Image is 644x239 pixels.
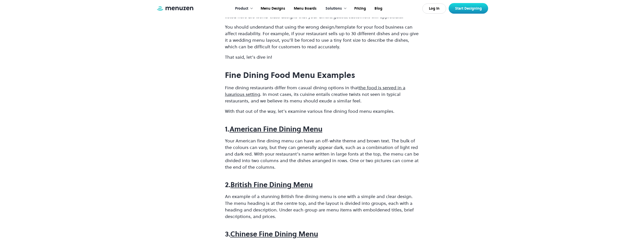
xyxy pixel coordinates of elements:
[225,124,230,134] strong: 1.
[225,84,419,104] p: Fine dining restaurants differ from casual dining options in that . In most cases, its cuisine en...
[256,1,289,16] a: Menu Designs
[230,1,256,16] div: Product
[230,124,322,134] a: American Fine Dining Menu
[230,229,318,239] a: Chinese Fine Dining Menu
[320,1,349,16] div: Solutions
[225,54,419,60] p: That said, let’s dive in!
[289,1,320,16] a: Menu Boards
[225,229,230,239] strong: 3.
[225,138,419,170] p: Your American fine dining menu can have an off-white theme and brown text. The bulk of the colour...
[370,1,386,16] a: Blog
[325,6,342,11] div: Solutions
[225,180,231,189] strong: 2.
[225,193,419,220] p: An example of a stunning British fine dining menu is one with a simple and clear design. The menu...
[231,180,313,189] a: British Fine Dining Menu
[422,4,446,14] a: Log In
[235,6,248,11] div: Product
[225,70,355,81] strong: Fine Dining Food Menu Examples
[225,24,419,50] p: You should understand that using the wrong design/template for your food business can affect read...
[449,3,488,14] a: Start Designing
[225,84,405,97] a: the food is served in a luxurious setting
[225,108,419,115] p: With that out of the way, let’s examine various fine dining food menu examples.
[349,1,370,16] a: Pricing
